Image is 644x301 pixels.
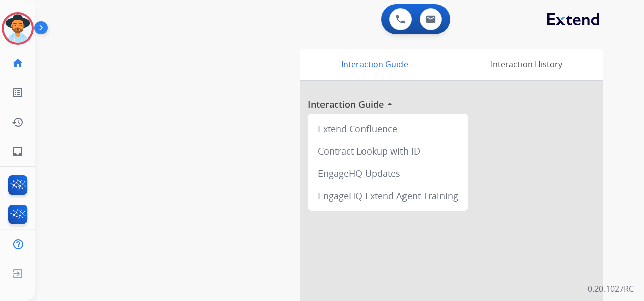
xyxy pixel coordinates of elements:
div: Extend Confluence [312,118,464,140]
mat-icon: history [12,116,24,128]
div: EngageHQ Extend Agent Training [312,184,464,207]
mat-icon: inbox [12,145,24,158]
img: avatar [4,14,32,43]
p: 0.20.1027RC [588,283,634,295]
div: EngageHQ Updates [312,162,464,184]
div: Interaction Guide [300,49,449,80]
div: Interaction History [449,49,603,80]
div: Contract Lookup with ID [312,140,464,162]
mat-icon: home [12,57,24,69]
mat-icon: list_alt [12,87,24,99]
